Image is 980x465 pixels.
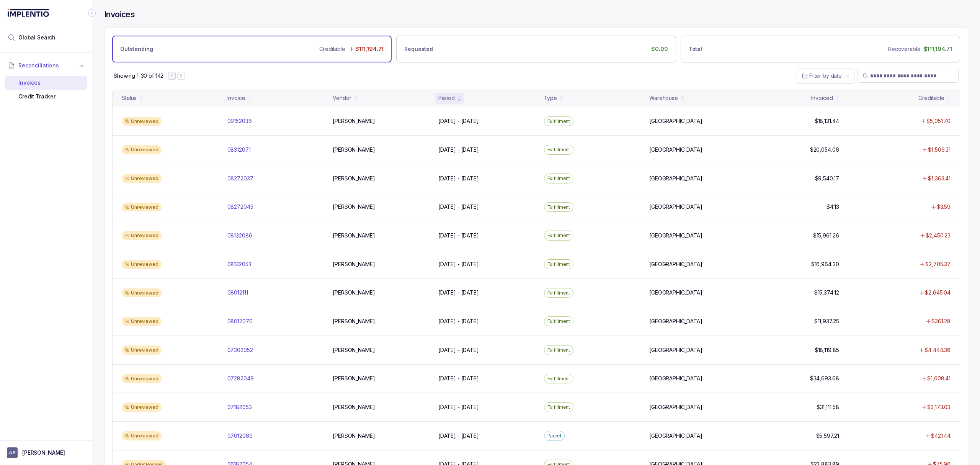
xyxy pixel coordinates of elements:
p: $31,111.58 [817,403,839,411]
p: $11,937.25 [814,318,839,325]
p: Showing 1-30 of 142 [114,72,163,80]
p: 07182053 [227,403,252,411]
p: [GEOGRAPHIC_DATA] [649,403,702,411]
p: 08132086 [227,232,252,239]
p: [DATE] - [DATE] [438,232,479,239]
div: Unreviewed [122,403,162,412]
div: Creditable [918,94,944,102]
p: $4.13 [826,203,839,211]
div: Status [122,94,137,102]
p: [PERSON_NAME] [333,432,375,440]
p: [GEOGRAPHIC_DATA] [649,432,702,440]
p: [PERSON_NAME] [333,318,375,325]
p: Requested [404,45,433,53]
p: 08132053 [227,260,252,268]
p: [GEOGRAPHIC_DATA] [649,232,702,239]
p: [DATE] - [DATE] [438,403,479,411]
p: 08012111 [227,289,248,296]
p: [DATE] - [DATE] [438,432,479,440]
p: Fulfillment [547,346,570,354]
div: Remaining page entries [114,72,163,80]
p: $15,374.12 [814,289,839,296]
p: $0.00 [651,45,668,53]
div: Collapse Icon [87,8,96,18]
p: [DATE] - [DATE] [438,375,479,382]
p: [GEOGRAPHIC_DATA] [649,375,702,382]
p: [PERSON_NAME] [333,403,375,411]
p: $1,363.41 [928,175,951,182]
button: Date Range Picker [797,69,854,83]
button: Reconciliations [5,57,87,74]
div: Unreviewed [122,260,162,269]
div: Credit Tracker [11,90,81,103]
p: [GEOGRAPHIC_DATA] [649,117,702,125]
p: [PERSON_NAME] [333,175,375,182]
p: [GEOGRAPHIC_DATA] [649,146,702,154]
div: Invoice [227,94,245,102]
div: Warehouse [649,94,678,102]
p: $9,540.17 [815,175,839,182]
span: User initials [7,447,18,458]
p: Fulfillment [547,203,570,211]
p: [PERSON_NAME] [333,232,375,239]
div: Vendor [333,94,351,102]
div: Unreviewed [122,117,162,126]
p: 09152036 [227,117,252,125]
p: [GEOGRAPHIC_DATA] [649,175,702,182]
p: 08272037 [227,175,253,182]
p: Fulfillment [547,175,570,182]
p: [PERSON_NAME] [333,146,375,154]
p: 07282049 [227,375,254,382]
p: 08312071 [227,146,251,154]
div: Unreviewed [122,203,162,212]
p: $111,194.71 [924,45,952,53]
p: $3.59 [937,203,951,211]
p: $1,608.41 [927,375,951,382]
p: Fulfillment [547,289,570,297]
p: Fulfillment [547,146,570,154]
p: $16,964.30 [811,260,839,268]
span: Global Search [18,34,56,41]
p: [DATE] - [DATE] [438,146,479,154]
p: [PERSON_NAME] [333,260,375,268]
p: Parcel [547,432,561,440]
button: Next Page [177,72,185,80]
p: 07012069 [227,432,253,440]
p: $2,450.23 [926,232,951,239]
p: Total [689,45,702,53]
p: [PERSON_NAME] [22,449,65,457]
p: $2,705.37 [925,260,951,268]
p: [DATE] - [DATE] [438,346,479,354]
p: [GEOGRAPHIC_DATA] [649,346,702,354]
p: [DATE] - [DATE] [438,318,479,325]
div: Unreviewed [122,174,162,183]
p: 07302052 [227,346,253,354]
p: [GEOGRAPHIC_DATA] [649,203,702,211]
h4: Invoices [104,9,135,20]
div: Unreviewed [122,374,162,383]
p: $421.44 [931,432,951,440]
p: 08272045 [227,203,253,211]
p: [GEOGRAPHIC_DATA] [649,318,702,325]
p: $1,506.31 [928,146,951,154]
p: $4,444.36 [924,346,951,354]
p: [DATE] - [DATE] [438,260,479,268]
p: $34,693.68 [810,375,839,382]
p: $111,194.71 [355,45,384,53]
p: Outstanding [120,45,153,53]
p: [GEOGRAPHIC_DATA] [649,260,702,268]
div: Invoices [11,76,81,90]
div: Unreviewed [122,288,162,298]
div: Unreviewed [122,231,162,240]
p: $15,961.26 [813,232,839,239]
p: $18,119.85 [815,346,839,354]
p: $5,597.21 [816,432,839,440]
div: Invoiced [811,94,833,102]
div: Reconciliations [5,74,87,105]
p: Fulfillment [547,232,570,239]
p: Fulfillment [547,403,570,411]
div: Unreviewed [122,145,162,154]
p: [PERSON_NAME] [333,203,375,211]
p: [DATE] - [DATE] [438,117,479,125]
div: Type [544,94,557,102]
